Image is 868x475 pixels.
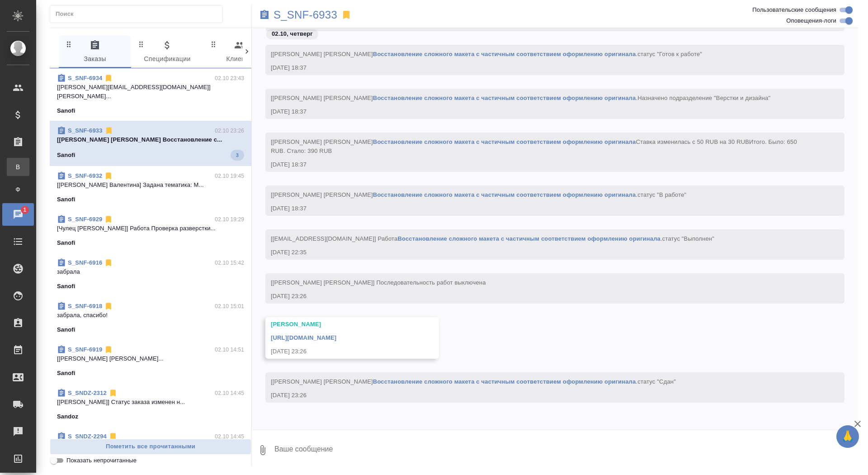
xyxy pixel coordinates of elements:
[271,107,813,116] div: [DATE] 18:37
[752,5,836,14] span: Пользовательские сообщения
[840,427,855,446] span: 🙏
[57,311,244,320] p: забрала, спасибо!
[68,433,107,440] a: S_SNDZ-2294
[50,340,251,383] div: S_SNF-691902.10 14:51[[PERSON_NAME] [PERSON_NAME]...Sanofi
[271,320,407,329] div: [PERSON_NAME]
[231,151,244,160] span: 3
[272,29,313,38] p: 02.10, четверг
[373,51,636,57] a: Восстановление сложного макета с частичным соответствием оформлению оригинала
[373,378,636,385] a: Восстановление сложного макета с частичным соответствием оформлению оригинала
[215,215,244,224] p: 02.10 19:29
[104,126,113,135] svg: Отписаться
[55,442,246,452] span: Пометить все прочитанными
[57,106,75,115] p: Sanofi
[215,258,244,267] p: 02.10 15:42
[7,180,29,199] a: Ф
[271,334,336,341] a: [URL][DOMAIN_NAME]
[11,185,25,194] span: Ф
[68,216,102,223] a: S_SNF-6929
[271,63,813,72] div: [DATE] 18:37
[104,171,113,180] svg: Отписаться
[637,378,676,385] span: статус "Сдан"
[50,383,251,427] div: S_SNDZ-231202.10 14:45[[PERSON_NAME]] Статус заказа изменен н...Sandoz
[373,138,636,145] a: Восстановление сложного макета с частичным соответствием оформлению оригинала
[57,83,244,101] p: [[PERSON_NAME][EMAIL_ADDRESS][DOMAIN_NAME]] [PERSON_NAME]...
[271,191,686,198] span: [[PERSON_NAME] [PERSON_NAME] .
[68,259,102,266] a: S_SNF-6916
[68,127,103,134] a: S_SNF-6933
[57,369,75,378] p: Sanofi
[50,253,251,296] div: S_SNF-691602.10 15:42забралаSanofi
[215,389,244,398] p: 02.10 14:45
[104,302,113,311] svg: Отписаться
[50,439,251,455] button: Пометить все прочитанными
[57,398,244,407] p: [[PERSON_NAME]] Статус заказа изменен н...
[209,40,270,65] span: Клиенты
[50,209,251,253] div: S_SNF-692902.10 19:29[Чулец [PERSON_NAME]] Работа Проверка разверстки...Sanofi
[57,195,75,204] p: Sanofi
[215,345,244,354] p: 02.10 14:51
[50,68,251,121] div: S_SNF-693402.10 23:43[[PERSON_NAME][EMAIL_ADDRESS][DOMAIN_NAME]] [PERSON_NAME]...Sanofi
[104,258,113,267] svg: Отписаться
[66,456,137,465] span: Показать непрочитанные
[215,302,244,311] p: 02.10 15:01
[50,121,251,166] div: S_SNF-693302.10 23:26[[PERSON_NAME] [PERSON_NAME] Восстановление с...Sanofi3
[271,95,770,101] span: [[PERSON_NAME] [PERSON_NAME] .
[271,347,407,356] div: [DATE] 23:26
[57,180,244,190] p: [[PERSON_NAME] Валентина] Задана тематика: М...
[57,267,244,276] p: забрала
[108,389,118,398] svg: Отписаться
[271,248,813,257] div: [DATE] 22:35
[57,135,244,144] p: [[PERSON_NAME] [PERSON_NAME] Восстановление с...
[637,95,770,101] span: Назначено подразделение "Верстки и дизайна"
[274,10,337,19] a: S_SNF-6933
[271,391,813,400] div: [DATE] 23:26
[56,8,222,20] input: Поиск
[68,303,102,309] a: S_SNF-6918
[215,432,244,441] p: 02.10 14:45
[68,172,102,179] a: S_SNF-6932
[215,126,244,135] p: 02.10 23:26
[7,158,29,176] a: В
[373,95,636,101] a: Восстановление сложного макета с частичным соответствием оформлению оригинала
[786,16,836,25] span: Оповещения-логи
[57,238,75,247] p: Sanofi
[271,138,799,154] span: [[PERSON_NAME] [PERSON_NAME] Ставка изменилась с 50 RUB на 30 RUB
[64,40,126,65] span: Заказы
[397,235,660,242] a: Восстановление сложного макета с частичным соответствием оформлению оригинала
[137,40,198,65] span: Спецификации
[68,389,107,396] a: S_SNDZ-2312
[104,215,113,224] svg: Отписаться
[271,51,702,57] span: [[PERSON_NAME] [PERSON_NAME] .
[65,40,73,48] svg: Зажми и перетащи, чтобы поменять порядок вкладок
[57,325,75,334] p: Sanofi
[18,205,32,214] span: 1
[215,171,244,180] p: 02.10 19:45
[50,166,251,209] div: S_SNF-693202.10 19:45[[PERSON_NAME] Валентина] Задана тематика: М...Sanofi
[57,224,244,233] p: [Чулец [PERSON_NAME]] Работа Проверка разверстки...
[271,204,813,213] div: [DATE] 18:37
[271,378,676,385] span: [[PERSON_NAME] [PERSON_NAME] .
[271,279,486,286] span: [[PERSON_NAME] [PERSON_NAME]] Последовательность работ выключена
[2,203,34,226] a: 1
[108,432,118,441] svg: Отписаться
[57,151,75,160] p: Sanofi
[57,354,244,363] p: [[PERSON_NAME] [PERSON_NAME]...
[836,425,859,448] button: 🙏
[637,191,686,198] span: статус "В работе"
[662,235,714,242] span: статус "Выполнен"
[271,160,813,169] div: [DATE] 18:37
[50,427,251,470] div: S_SNDZ-229402.10 14:45[[PERSON_NAME]] Статус заказа изменен н...Sandoz
[637,51,702,57] span: статус "Готов к работе"
[57,412,78,421] p: Sandoz
[373,191,636,198] a: Восстановление сложного макета с частичным соответствием оформлению оригинала
[271,235,714,242] span: [[EMAIL_ADDRESS][DOMAIN_NAME]] Работа .
[271,292,813,301] div: [DATE] 23:26
[57,282,75,291] p: Sanofi
[104,74,113,83] svg: Отписаться
[104,345,113,354] svg: Отписаться
[11,162,25,171] span: В
[209,40,218,48] svg: Зажми и перетащи, чтобы поменять порядок вкладок
[215,74,244,83] p: 02.10 23:43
